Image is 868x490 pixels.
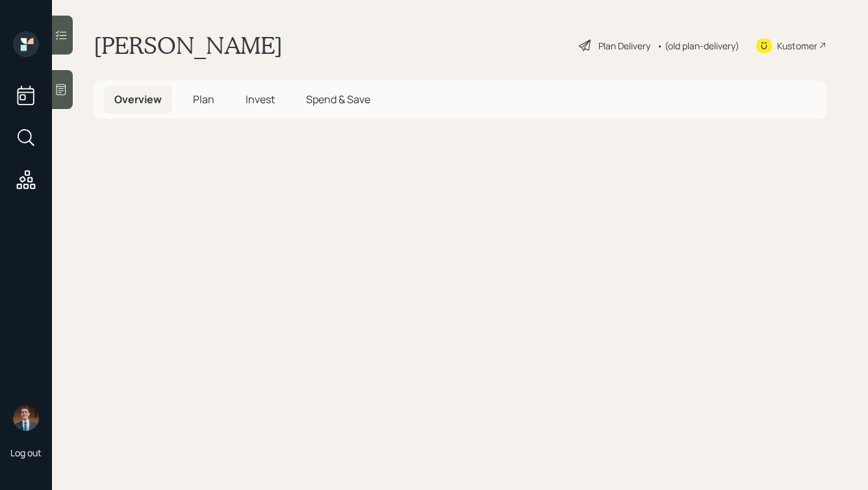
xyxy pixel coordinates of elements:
[777,39,817,53] div: Kustomer
[10,447,42,459] div: Log out
[306,92,370,106] span: Spend & Save
[598,39,650,53] div: Plan Delivery
[246,92,275,106] span: Invest
[114,92,162,106] span: Overview
[193,92,214,106] span: Plan
[94,31,283,60] h1: [PERSON_NAME]
[13,405,39,431] img: hunter_neumayer.jpg
[657,39,739,53] div: • (old plan-delivery)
